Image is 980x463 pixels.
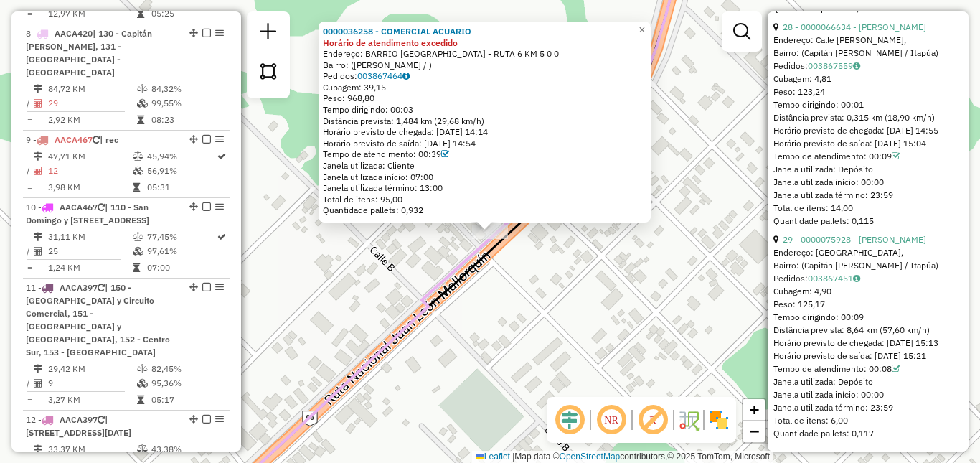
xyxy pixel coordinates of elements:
[743,399,765,421] a: Zoom in
[773,259,963,272] div: Bairro: (Capitán [PERSON_NAME] / Itapúa)
[137,99,148,108] i: % de utilização da cubagem
[323,194,646,205] div: Total de itens: 95,00
[26,28,152,78] span: 8 -
[323,126,646,138] div: Horário previsto de chegada: [DATE] 14:14
[323,160,646,172] div: Janela utilizada: Cliente
[26,113,33,127] td: =
[34,85,42,93] i: Distância Total
[34,247,42,256] i: Total de Atividades
[34,445,42,454] i: Distância Total
[323,138,646,149] div: Horário previsto de saída: [DATE] 14:54
[133,152,143,161] i: % de utilização do peso
[773,246,963,259] div: Endereço: [GEOGRAPHIC_DATA],
[26,202,149,225] span: 10 -
[773,111,963,124] div: Distância prevista: 0,315 km (18,90 km/h)
[594,403,628,437] span: Ocultar NR
[323,70,646,82] div: Pedidos:
[773,47,963,60] div: Bairro: (Capitán [PERSON_NAME] / Itapúa)
[202,135,211,144] em: Finalizar rota
[215,29,224,37] em: Opções
[217,152,226,161] i: Rota otimizada
[26,180,33,195] td: =
[189,202,198,211] em: Alterar sequência das rotas
[26,376,33,390] td: /
[707,408,730,431] img: Exibir/Ocultar setores
[151,96,223,111] td: 99,55%
[133,247,143,256] i: % de utilização da cubagem
[441,149,449,159] a: Com service time
[146,180,216,195] td: 05:31
[743,421,765,442] a: Zoom out
[636,403,670,437] span: Exibir rótulo
[133,263,140,272] i: Tempo total em rota
[47,442,136,457] td: 33,37 KM
[323,48,646,60] div: Endereço: BARRIO [GEOGRAPHIC_DATA] - RUTA 6 KM 5 0 0
[323,149,646,160] div: Tempo de atendimento: 00:39
[323,60,646,71] div: Bairro: ([PERSON_NAME] / )
[773,215,963,228] div: Quantidade pallets: 0,115
[773,163,963,176] div: Janela utilizada: Depósito
[750,422,759,440] span: −
[202,202,211,211] em: Finalizar rota
[773,272,963,285] div: Pedidos:
[202,29,211,37] em: Finalizar rota
[323,93,374,103] span: Peso: 968,80
[47,244,132,258] td: 25
[47,261,132,275] td: 1,24 KM
[26,414,131,438] span: 12 -
[146,244,216,258] td: 97,61%
[146,164,216,178] td: 56,91%
[773,86,825,97] span: Peso: 123,24
[323,104,646,116] div: Tempo dirigindo: 00:03
[783,22,926,32] a: 28 - 0000066634 - [PERSON_NAME]
[151,6,223,21] td: 05:25
[773,60,963,73] div: Pedidos:
[217,233,226,241] i: Rota otimizada
[323,116,646,127] div: Distância prevista: 1,484 km (29,68 km/h)
[258,61,278,81] img: Selecionar atividades - polígono
[34,233,42,241] i: Distância Total
[98,203,105,212] i: Veículo já utilizado nesta sessão
[151,113,223,127] td: 08:23
[189,135,198,144] em: Alterar sequência das rotas
[26,282,170,357] span: 11 -
[60,202,98,212] span: AACA467
[552,403,587,437] span: Ocultar deslocamento
[773,401,963,414] div: Janela utilizada término: 23:59
[750,401,759,418] span: +
[60,414,98,425] span: AACA397
[26,6,33,21] td: =
[55,134,93,145] span: AACA467
[773,350,963,363] div: Horário previsto de saída: [DATE] 15:21
[47,164,132,178] td: 12
[323,82,386,93] span: Cubagem: 39,15
[560,452,621,462] a: OpenStreetMap
[773,73,831,84] span: Cubagem: 4,81
[133,233,143,241] i: % de utilização do peso
[773,388,963,401] div: Janela utilizada início: 00:00
[189,415,198,424] em: Alterar sequência das rotas
[137,85,148,93] i: % de utilização do peso
[773,34,963,47] div: Endereço: Calle [PERSON_NAME],
[151,82,223,96] td: 84,32%
[773,363,963,375] div: Tempo de atendimento: 00:08
[323,26,471,37] a: 0000036258 - COMERCIAL ACUARIO
[773,337,963,350] div: Horário previsto de chegada: [DATE] 15:13
[47,149,132,164] td: 47,71 KM
[34,365,42,373] i: Distância Total
[202,283,211,291] em: Finalizar rota
[47,362,136,376] td: 29,42 KM
[773,124,963,137] div: Horário previsto de chegada: [DATE] 14:55
[146,261,216,275] td: 07:00
[151,442,223,457] td: 43,38%
[773,98,963,111] div: Tempo dirigindo: 00:01
[215,415,224,424] em: Opções
[47,6,136,21] td: 12,97 KM
[26,28,152,78] span: | 130 - Capitán [PERSON_NAME], 131 - [GEOGRAPHIC_DATA] - [GEOGRAPHIC_DATA]
[26,202,149,225] span: | 110 - San Domingo y [STREET_ADDRESS]
[93,136,100,144] i: Veículo já utilizado nesta sessão
[26,393,33,407] td: =
[133,167,143,175] i: % de utilização da cubagem
[215,135,224,144] em: Opções
[47,393,136,407] td: 3,27 KM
